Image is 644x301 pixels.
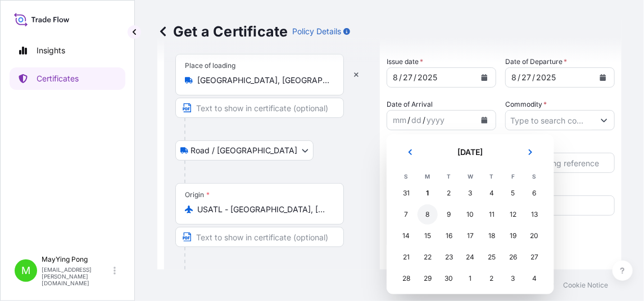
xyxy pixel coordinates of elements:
[396,268,416,289] div: Sunday, September 28, 2025
[439,247,459,267] div: Tuesday, September 23, 2025
[503,226,523,246] div: Friday, September 19, 2025
[503,204,523,225] div: Friday, September 12, 2025
[396,143,545,289] div: September 2025
[524,204,545,225] div: Saturday, September 13, 2025
[460,247,480,267] div: Wednesday, September 24, 2025
[396,204,416,225] div: Sunday, September 7, 2025
[439,204,459,225] div: Tuesday, September 9, 2025
[398,143,423,161] button: Previous
[418,204,438,225] div: Monday, September 8, 2025
[387,134,554,294] section: Calendar
[418,226,438,246] div: Monday, September 15, 2025
[439,268,459,289] div: Tuesday, September 30, 2025
[524,170,545,183] th: S
[482,268,502,289] div: Thursday, October 2, 2025
[396,170,545,289] table: September 2025
[460,170,481,183] th: W
[157,22,288,40] p: Get a Certificate
[418,247,438,267] div: Monday, September 22, 2025
[438,170,460,183] th: T
[439,226,459,246] div: Tuesday, September 16, 2025
[292,26,341,37] p: Policy Details
[396,170,417,183] th: S
[460,183,480,203] div: Wednesday, September 3, 2025
[524,183,545,203] div: Saturday, September 6, 2025
[418,268,438,289] div: Monday, September 29, 2025
[503,247,523,267] div: Friday, September 26, 2025
[396,226,416,246] div: Sunday, September 14, 2025
[502,170,524,183] th: F
[524,226,545,246] div: Saturday, September 20, 2025
[524,268,545,289] div: Saturday, October 4, 2025
[481,170,502,183] th: T
[439,183,459,203] div: Tuesday, September 2, 2025
[503,183,523,203] div: Friday, September 5, 2025
[482,204,502,225] div: Thursday, September 11, 2025
[482,183,502,203] div: Thursday, September 4, 2025
[524,247,545,267] div: Saturday, September 27, 2025
[417,170,438,183] th: M
[482,247,502,267] div: Thursday, September 25, 2025
[429,147,511,158] h2: [DATE]
[460,204,480,225] div: Wednesday, September 10, 2025
[418,183,438,203] div: Today, Monday, September 1, 2025
[518,143,543,161] button: Next
[503,268,523,289] div: Friday, October 3, 2025
[460,268,480,289] div: Wednesday, October 1, 2025
[396,183,416,203] div: Sunday, August 31, 2025
[396,247,416,267] div: Sunday, September 21, 2025
[482,226,502,246] div: Thursday, September 18, 2025
[460,226,480,246] div: Wednesday, September 17, 2025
